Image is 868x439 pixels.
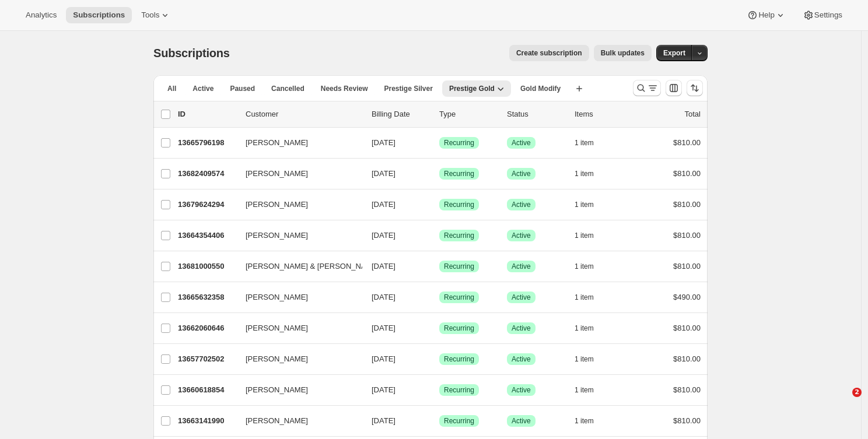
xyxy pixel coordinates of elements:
[575,196,607,213] button: 1 item
[321,84,368,93] span: Needs Review
[178,168,236,180] p: 13682409574
[512,293,531,302] span: Active
[239,164,355,183] button: [PERSON_NAME]
[594,45,652,61] button: Bulk updates
[575,231,594,240] span: 1 item
[740,7,793,23] button: Help
[673,169,701,178] span: $810.00
[178,166,701,182] div: 13682409574[PERSON_NAME][DATE]SuccessRecurringSuccessActive1 item$810.00
[178,415,236,427] p: 13663141990
[73,10,125,20] span: Subscriptions
[444,293,474,302] span: Recurring
[796,7,849,23] button: Settings
[575,354,594,364] span: 1 item
[239,381,355,399] button: [PERSON_NAME]
[239,412,355,430] button: [PERSON_NAME]
[246,322,308,334] span: [PERSON_NAME]
[575,108,633,120] div: Items
[372,293,395,301] span: [DATE]
[372,385,395,394] span: [DATE]
[246,108,362,120] p: Customer
[512,138,531,147] span: Active
[444,324,474,333] span: Recurring
[575,351,607,367] button: 1 item
[372,169,395,178] span: [DATE]
[444,200,474,209] span: Recurring
[372,108,430,120] p: Billing Date
[246,230,308,241] span: [PERSON_NAME]
[26,10,57,20] span: Analytics
[178,351,701,367] div: 13657702502[PERSON_NAME][DATE]SuccessRecurringSuccessActive1 item$810.00
[575,169,594,178] span: 1 item
[178,196,701,213] div: 13679624294[PERSON_NAME][DATE]SuccessRecurringSuccessActive1 item$810.00
[246,384,308,396] span: [PERSON_NAME]
[687,80,703,96] button: Sort the results
[178,199,236,210] p: 13679624294
[444,138,474,147] span: Recurring
[512,354,531,364] span: Active
[673,416,701,425] span: $810.00
[372,324,395,332] span: [DATE]
[666,80,682,96] button: Customize table column order and visibility
[575,262,594,271] span: 1 item
[271,84,304,93] span: Cancelled
[512,200,531,209] span: Active
[239,195,355,214] button: [PERSON_NAME]
[512,416,531,426] span: Active
[444,169,474,178] span: Recurring
[192,84,213,93] span: Active
[372,200,395,209] span: [DATE]
[246,168,308,180] span: [PERSON_NAME]
[178,258,701,275] div: 13681000550[PERSON_NAME] & [PERSON_NAME][DATE]SuccessRecurringSuccessActive1 item$810.00
[178,108,236,120] p: ID
[449,84,495,93] span: Prestige Gold
[520,84,561,93] span: Gold Modify
[507,108,565,120] p: Status
[516,48,582,58] span: Create subscription
[239,226,355,245] button: [PERSON_NAME]
[852,388,862,397] span: 2
[19,7,64,23] button: Analytics
[246,199,308,210] span: [PERSON_NAME]
[758,10,774,20] span: Help
[178,230,236,241] p: 13664354406
[141,10,159,20] span: Tools
[246,137,308,149] span: [PERSON_NAME]
[673,324,701,332] span: $810.00
[178,135,701,151] div: 13665796198[PERSON_NAME][DATE]SuccessRecurringSuccessActive1 item$810.00
[673,138,701,147] span: $810.00
[246,415,308,427] span: [PERSON_NAME]
[444,231,474,240] span: Recurring
[673,354,701,363] span: $810.00
[575,166,607,182] button: 1 item
[239,288,355,307] button: [PERSON_NAME]
[673,262,701,271] span: $810.00
[372,262,395,271] span: [DATE]
[512,324,531,333] span: Active
[178,382,701,398] div: 13660618854[PERSON_NAME][DATE]SuccessRecurringSuccessActive1 item$810.00
[575,200,594,209] span: 1 item
[178,137,236,149] p: 13665796198
[575,320,607,336] button: 1 item
[512,169,531,178] span: Active
[372,231,395,240] span: [DATE]
[512,385,531,395] span: Active
[134,7,178,23] button: Tools
[239,134,355,152] button: [PERSON_NAME]
[601,48,645,58] span: Bulk updates
[575,382,607,398] button: 1 item
[509,45,589,61] button: Create subscription
[663,48,685,58] span: Export
[673,385,701,394] span: $810.00
[239,350,355,368] button: [PERSON_NAME]
[828,388,856,416] iframe: Intercom live chat
[178,320,701,336] div: 13662060646[PERSON_NAME][DATE]SuccessRecurringSuccessActive1 item$810.00
[246,261,380,272] span: [PERSON_NAME] & [PERSON_NAME]
[66,7,132,23] button: Subscriptions
[246,353,308,365] span: [PERSON_NAME]
[512,231,531,240] span: Active
[439,108,498,120] div: Type
[575,293,594,302] span: 1 item
[656,45,692,61] button: Export
[444,385,474,395] span: Recurring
